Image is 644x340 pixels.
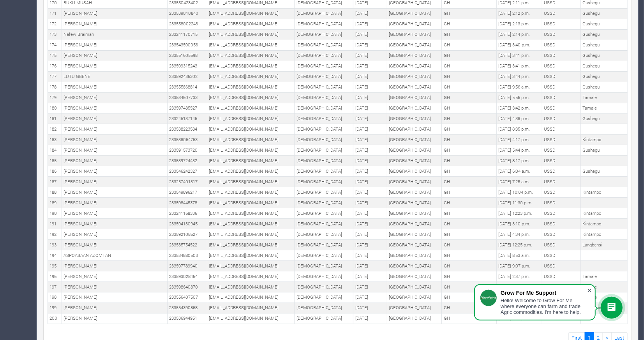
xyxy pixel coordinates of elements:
[48,177,62,187] td: 187
[442,156,496,166] td: GH
[580,229,627,240] td: Kintampo
[542,250,581,261] td: USSD
[387,82,442,92] td: [GEOGRAPHIC_DATA]
[295,229,353,240] td: [DEMOGRAPHIC_DATA]
[580,40,627,50] td: Gushegu
[353,50,387,61] td: [DATE]
[167,124,207,135] td: 233538223584
[353,92,387,103] td: [DATE]
[48,8,62,19] td: 171
[207,135,295,145] td: [EMAIL_ADDRESS][DOMAIN_NAME]
[387,208,442,219] td: [GEOGRAPHIC_DATA]
[62,103,167,113] td: [PERSON_NAME]
[167,271,207,282] td: 233593028464
[387,50,442,61] td: [GEOGRAPHIC_DATA]
[62,282,167,292] td: [PERSON_NAME]
[167,145,207,156] td: 233591573720
[353,71,387,82] td: [DATE]
[387,92,442,103] td: [GEOGRAPHIC_DATA]
[62,50,167,61] td: [PERSON_NAME]
[387,271,442,282] td: [GEOGRAPHIC_DATA]
[207,219,295,229] td: [EMAIL_ADDRESS][DOMAIN_NAME]
[207,156,295,166] td: [EMAIL_ADDRESS][DOMAIN_NAME]
[442,177,496,187] td: GH
[387,103,442,113] td: [GEOGRAPHIC_DATA]
[207,145,295,156] td: [EMAIL_ADDRESS][DOMAIN_NAME]
[442,29,496,40] td: GH
[167,29,207,40] td: 233241170715
[353,135,387,145] td: [DATE]
[167,177,207,187] td: 233257401317
[542,124,581,135] td: USSD
[62,271,167,282] td: [PERSON_NAME]
[62,71,167,82] td: LUTU GBENE
[353,40,387,50] td: [DATE]
[167,250,207,261] td: 233534880503
[295,145,353,156] td: [DEMOGRAPHIC_DATA]
[442,8,496,19] td: GH
[353,187,387,198] td: [DATE]
[207,8,295,19] td: [EMAIL_ADDRESS][DOMAIN_NAME]
[62,145,167,156] td: [PERSON_NAME]
[62,19,167,29] td: [PERSON_NAME]
[580,8,627,19] td: Gushegu
[62,61,167,71] td: [PERSON_NAME]
[62,92,167,103] td: [PERSON_NAME]
[62,208,167,219] td: [PERSON_NAME]
[295,92,353,103] td: [DEMOGRAPHIC_DATA]
[580,61,627,71] td: Gushegu
[295,82,353,92] td: [DEMOGRAPHIC_DATA]
[442,50,496,61] td: GH
[207,208,295,219] td: [EMAIL_ADDRESS][DOMAIN_NAME]
[442,19,496,29] td: GH
[167,219,207,229] td: 233594130945
[496,145,542,156] td: [DATE] 5:44 p.m.
[496,103,542,113] td: [DATE] 3:42 p.m.
[167,261,207,271] td: 233597789940
[48,198,62,208] td: 189
[48,71,62,82] td: 177
[353,261,387,271] td: [DATE]
[542,103,581,113] td: USSD
[295,166,353,177] td: [DEMOGRAPHIC_DATA]
[387,61,442,71] td: [GEOGRAPHIC_DATA]
[580,50,627,61] td: Gushegu
[442,40,496,50] td: GH
[207,40,295,50] td: [EMAIL_ADDRESS][DOMAIN_NAME]
[542,240,581,250] td: USSD
[207,82,295,92] td: [EMAIL_ADDRESS][DOMAIN_NAME]
[48,145,62,156] td: 184
[387,29,442,40] td: [GEOGRAPHIC_DATA]
[48,240,62,250] td: 193
[442,82,496,92] td: GH
[62,177,167,187] td: [PERSON_NAME]
[496,208,542,219] td: [DATE] 12:23 p.m.
[167,208,207,219] td: 233241168336
[496,261,542,271] td: [DATE] 9:07 a.m.
[48,208,62,219] td: 190
[496,187,542,198] td: [DATE] 10:04 p.m.
[496,198,542,208] td: [DATE] 11:30 p.m.
[167,50,207,61] td: 233551605598
[353,103,387,113] td: [DATE]
[442,250,496,261] td: GH
[353,240,387,250] td: [DATE]
[295,135,353,145] td: [DEMOGRAPHIC_DATA]
[353,219,387,229] td: [DATE]
[442,61,496,71] td: GH
[542,261,581,271] td: USSD
[387,124,442,135] td: [GEOGRAPHIC_DATA]
[48,124,62,135] td: 182
[442,271,496,282] td: GH
[496,250,542,261] td: [DATE] 8:53 a.m.
[353,124,387,135] td: [DATE]
[387,250,442,261] td: [GEOGRAPHIC_DATA]
[442,135,496,145] td: GH
[353,166,387,177] td: [DATE]
[387,145,442,156] td: [GEOGRAPHIC_DATA]
[207,240,295,250] td: [EMAIL_ADDRESS][DOMAIN_NAME]
[207,103,295,113] td: [EMAIL_ADDRESS][DOMAIN_NAME]
[62,187,167,198] td: [PERSON_NAME]
[353,177,387,187] td: [DATE]
[542,29,581,40] td: USSD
